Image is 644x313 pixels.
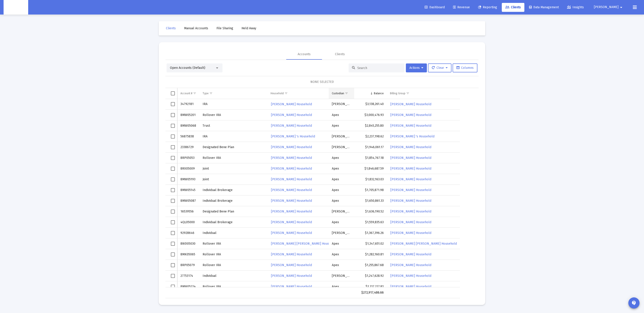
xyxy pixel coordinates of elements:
[298,52,311,57] div: Accounts
[390,252,431,256] span: [PERSON_NAME] Household
[171,285,175,289] div: Select row
[271,262,312,268] a: [PERSON_NAME] Household
[329,174,354,185] td: Apex
[271,102,312,106] span: [PERSON_NAME] Household
[390,219,432,225] a: [PERSON_NAME] Household
[271,133,316,140] a: [PERSON_NAME] 's Household
[390,167,431,170] span: [PERSON_NAME] Household
[354,110,387,120] td: $3,000,476.93
[177,195,199,206] td: 8MW05087
[390,274,431,278] span: [PERSON_NAME] Household
[428,63,451,72] button: Clear
[390,112,432,118] a: [PERSON_NAME] Household
[329,185,354,195] td: Apex
[390,199,431,203] span: [PERSON_NAME] Household
[357,290,384,295] div: $272,917,486.66
[271,177,312,181] span: [PERSON_NAME] Household
[354,131,387,142] td: $2,237,198.62
[354,153,387,163] td: $1,854,767.18
[271,251,312,258] a: [PERSON_NAME] Household
[171,113,175,117] div: Select row
[525,3,562,12] a: Data Management
[271,156,312,160] span: [PERSON_NAME] Household
[390,102,431,106] span: [PERSON_NAME] Household
[390,113,431,117] span: [PERSON_NAME] Household
[421,3,448,12] a: Dashboard
[199,120,267,131] td: Trust
[390,187,432,193] a: [PERSON_NAME] Household
[329,217,354,228] td: Apex
[271,263,312,267] span: [PERSON_NAME] Household
[354,174,387,185] td: $1,832,163.03
[271,122,312,129] a: [PERSON_NAME] Household
[271,210,312,213] span: [PERSON_NAME] Household
[271,219,312,225] a: [PERSON_NAME] Household
[171,156,175,160] div: Select row
[390,263,431,267] span: [PERSON_NAME] Household
[329,206,354,217] td: [PERSON_NAME]
[589,3,629,12] button: [PERSON_NAME]
[199,217,267,228] td: Individual Brokerage
[177,131,199,142] td: 56875838
[354,88,387,99] td: Column Balance
[177,281,199,292] td: 8MW05224
[199,228,267,238] td: Individual
[166,26,176,30] span: Clients
[357,66,401,70] input: Search
[171,177,175,181] div: Select row
[390,273,432,279] a: [PERSON_NAME] Household
[453,63,477,72] button: Columns
[345,92,348,95] span: Show filter options for column 'Custodian'
[216,26,233,30] span: File Sharing
[390,122,432,129] a: [PERSON_NAME] Household
[271,101,312,107] a: [PERSON_NAME] Household
[271,144,312,150] a: [PERSON_NAME] Household
[409,66,423,70] span: Actions
[177,163,199,174] td: 8RX05009
[180,92,192,95] div: Account #
[271,199,312,203] span: [PERSON_NAME] Household
[390,230,432,236] a: [PERSON_NAME] Household
[171,252,175,256] div: Select row
[529,5,559,9] span: Data Management
[271,230,312,236] a: [PERSON_NAME] Household
[563,3,587,12] a: Insights
[475,3,501,12] a: Reporting
[199,110,267,120] td: Rollover IRA
[199,185,267,195] td: Individual Brokerage
[271,197,312,204] a: [PERSON_NAME] Household
[171,263,175,267] div: Select row
[171,220,175,224] div: Select row
[177,110,199,120] td: 8MW05201
[271,124,312,128] span: [PERSON_NAME] Household
[329,195,354,206] td: Apex
[271,208,312,215] a: [PERSON_NAME] Household
[456,66,474,70] span: Columns
[354,217,387,228] td: $1,559,835.63
[354,142,387,153] td: $1,946,061.17
[241,26,256,30] span: Held Away
[354,271,387,281] td: $1,247,628.92
[171,242,175,246] div: Select row
[162,24,179,33] a: Clients
[329,131,354,142] td: [PERSON_NAME]
[329,228,354,238] td: [PERSON_NAME]
[177,228,199,238] td: 92928646
[390,283,432,290] a: [PERSON_NAME] Household
[271,231,312,235] span: [PERSON_NAME] Household
[354,185,387,195] td: $1,705,871.98
[406,92,409,95] span: Show filter options for column 'Billing Group'
[177,88,199,99] td: Column Account #
[329,153,354,163] td: Apex
[390,285,431,288] span: [PERSON_NAME] Household
[329,260,354,271] td: Apex
[171,210,175,214] div: Select row
[267,88,329,99] td: Column Household
[238,24,260,33] a: Held Away
[271,285,312,288] span: [PERSON_NAME] Household
[271,188,312,192] span: [PERSON_NAME] Household
[354,120,387,131] td: $2,845,255.80
[199,238,267,249] td: Rollover IRA
[390,197,432,204] a: [PERSON_NAME] Household
[177,206,199,217] td: 16539556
